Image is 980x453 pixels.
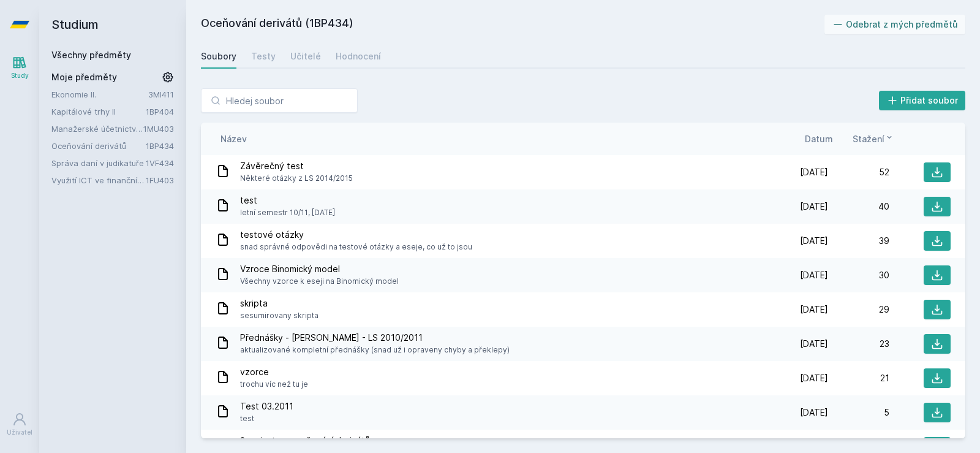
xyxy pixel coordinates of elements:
[240,229,472,241] span: testové otázky
[828,166,889,178] div: 52
[146,107,174,116] a: 1BP404
[51,71,117,83] span: Moje předměty
[800,166,828,178] span: [DATE]
[251,50,276,63] div: Testy
[240,194,335,207] span: test
[2,406,37,443] a: Uživatel
[51,157,146,169] a: Správa daní v judikatuře
[2,49,37,86] a: Study
[800,235,828,247] span: [DATE]
[201,88,358,113] input: Hledej soubor
[828,200,889,213] div: 40
[828,303,889,316] div: 29
[290,50,321,63] div: Učitelé
[51,88,148,101] a: Ekonomie II.
[240,344,510,356] span: aktualizované kompletní přednášky (snad už i opraveny chyby a překlepy)
[11,71,29,80] div: Study
[240,378,308,390] span: trochu víc než tu je
[146,175,174,185] a: 1FU403
[800,269,828,281] span: [DATE]
[853,132,884,145] span: Stažení
[800,406,828,419] span: [DATE]
[240,297,318,310] span: skripta
[240,263,399,275] span: Vzroce Binomický model
[201,44,236,69] a: Soubory
[828,235,889,247] div: 39
[240,366,308,378] span: vzorce
[201,50,236,63] div: Soubory
[824,15,966,34] button: Odebrat z mých předmětů
[240,435,370,447] span: 2 varianty z oceňování derivátů
[828,372,889,384] div: 21
[800,200,828,213] span: [DATE]
[240,332,510,344] span: Přednášky - [PERSON_NAME] - LS 2010/2011
[853,132,894,145] button: Stažení
[240,172,353,185] span: Některé otázky z LS 2014/2015
[51,123,143,135] a: Manažerské účetnictví II.
[828,406,889,419] div: 5
[51,105,146,118] a: Kapitálové trhy II
[7,428,32,437] div: Uživatel
[51,140,146,152] a: Oceňování derivátů
[146,141,174,151] a: 1BP434
[51,174,146,186] a: Využití ICT ve finančním účetnictví
[290,44,321,69] a: Učitelé
[240,310,318,322] span: sesumirovany skripta
[805,132,833,145] button: Datum
[240,207,335,219] span: letní semestr 10/11, [DATE]
[221,132,247,145] button: Název
[201,15,824,34] h2: Oceňování derivátů (1BP434)
[800,372,828,384] span: [DATE]
[240,275,399,287] span: Všechny vzorce k eseji na Binomický model
[240,241,472,253] span: snad správné odpovědi na testové otázky a eseje, co už to jsou
[336,44,381,69] a: Hodnocení
[240,160,353,172] span: Závěrečný test
[240,400,293,413] span: Test 03.2011
[800,303,828,316] span: [DATE]
[336,50,381,63] div: Hodnocení
[51,50,131,60] a: Všechny předměty
[828,269,889,281] div: 30
[240,413,293,425] span: test
[143,124,174,134] a: 1MU403
[146,158,174,168] a: 1VF434
[828,338,889,350] div: 23
[148,89,174,99] a: 3MI411
[879,91,966,110] button: Přidat soubor
[251,44,276,69] a: Testy
[800,338,828,350] span: [DATE]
